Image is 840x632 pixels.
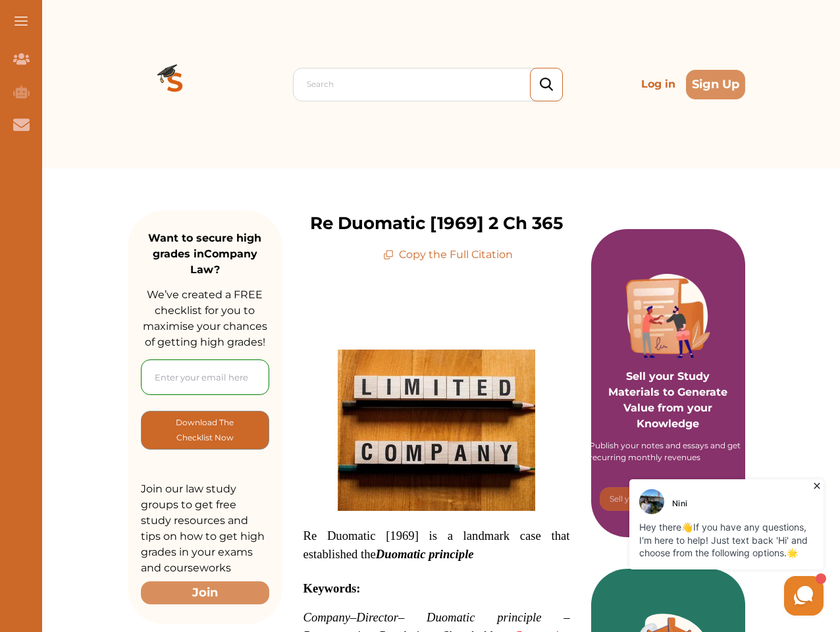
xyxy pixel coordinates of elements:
[141,481,269,576] p: Join our law study groups to get free study resources and tips on how to get high grades in your ...
[303,529,570,561] span: Re Duomatic [1969] is a landmark case that established the
[626,274,710,358] img: Purple card image
[310,211,563,236] p: Re Duomatic [1969] 2 Ch 365
[524,476,827,619] iframe: HelpCrunch
[356,610,398,624] span: Director
[128,37,223,132] img: Logo
[589,440,747,463] div: Publish your notes and essays and get recurring monthly revenues
[540,78,553,92] img: search_icon
[303,610,351,624] span: Company
[398,610,404,624] span: –
[143,288,267,348] span: We’ve created a FREE checklist for you to maximise your chances of getting high grades!
[686,70,745,99] button: Sign Up
[141,411,269,450] button: [object Object]
[383,247,513,263] p: Copy the Full Citation
[141,359,269,395] input: Enter your email here
[350,610,356,624] span: –
[427,610,570,624] span: Duomatic principle –
[141,581,269,604] button: Join
[303,581,361,595] strong: Keywords:
[148,232,261,276] strong: Want to secure high grades in Company Law ?
[604,332,733,432] p: Sell your Study Materials to Generate Value from your Knowledge
[168,415,242,446] p: Download The Checklist Now
[338,350,535,511] img: Company-Law-feature-300x245.jpg
[636,71,681,97] p: Log in
[376,547,474,561] em: Duomatic principle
